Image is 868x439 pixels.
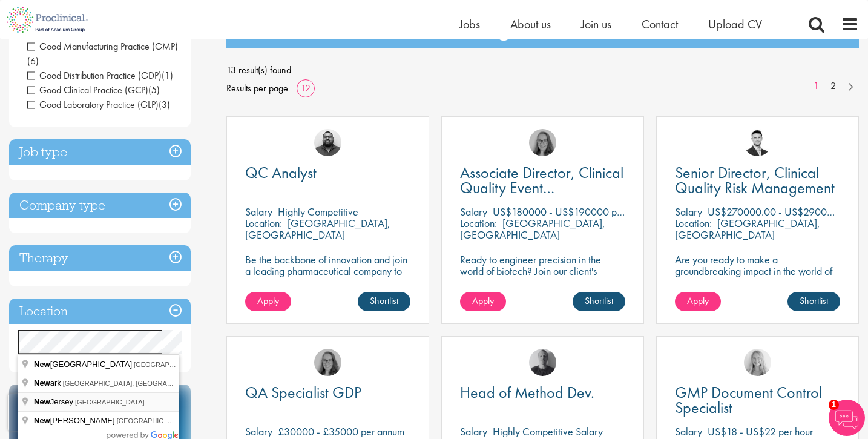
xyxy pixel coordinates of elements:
[27,54,39,67] span: (6)
[34,416,117,425] span: [PERSON_NAME]
[675,385,840,415] a: GMP Document Control Specialist
[9,245,191,271] h3: Therapy
[675,216,820,242] p: [GEOGRAPHIC_DATA], [GEOGRAPHIC_DATA]
[8,394,163,431] iframe: reCAPTCHA
[642,16,678,32] a: Contact
[245,385,410,400] a: QA Specialist GDP
[9,193,191,219] h3: Company type
[27,69,173,82] span: Good Distribution Practice (GDP)
[581,16,611,32] a: Join us
[27,98,159,111] span: Good Laboratory Practice (GLP)
[824,79,842,93] a: 2
[675,424,702,438] span: Salary
[460,205,487,219] span: Salary
[34,397,50,406] span: New
[245,216,390,242] p: [GEOGRAPHIC_DATA], [GEOGRAPHIC_DATA]
[27,40,178,53] span: Good Manufacturing Practice (GMP)
[675,165,840,196] a: Senior Director, Clinical Quality Risk Management
[493,205,655,219] p: US$180000 - US$190000 per annum
[245,165,410,180] a: QC Analyst
[744,349,771,376] img: Shannon Briggs
[159,98,170,111] span: (3)
[460,216,497,230] span: Location:
[529,129,556,156] img: Ingrid Aymes
[34,416,50,425] span: New
[34,378,63,388] span: ark
[687,294,709,307] span: Apply
[34,378,50,388] span: New
[63,380,205,387] span: [GEOGRAPHIC_DATA], [GEOGRAPHIC_DATA]
[675,292,721,311] a: Apply
[744,129,771,156] a: Joshua Godden
[460,165,625,196] a: Associate Director, Clinical Quality Event Management (GCP)
[675,205,702,219] span: Salary
[117,417,259,424] span: [GEOGRAPHIC_DATA], [GEOGRAPHIC_DATA]
[708,424,813,438] p: US$18 - US$22 per hour
[162,69,173,82] span: (1)
[460,385,625,400] a: Head of Method Dev.
[358,292,410,311] a: Shortlist
[27,84,160,96] span: Good Clinical Practice (GCP)
[297,82,315,94] a: 12
[675,162,835,198] span: Senior Director, Clinical Quality Risk Management
[529,349,556,376] img: Felix Zimmer
[148,84,160,96] span: (5)
[493,424,603,438] p: Highly Competitive Salary
[9,139,191,165] h3: Job type
[27,69,162,82] span: Good Distribution Practice (GDP)
[245,382,361,403] span: QA Specialist GDP
[459,16,480,32] a: Jobs
[34,397,75,406] span: Jersey
[573,292,625,311] a: Shortlist
[27,40,178,67] span: Good Manufacturing Practice (GMP)
[27,98,170,111] span: Good Laboratory Practice (GLP)
[245,292,291,311] a: Apply
[278,205,358,219] p: Highly Competitive
[226,61,860,79] span: 13 result(s) found
[257,294,279,307] span: Apply
[510,16,551,32] a: About us
[245,254,410,300] p: Be the backbone of innovation and join a leading pharmaceutical company to help keep life-changin...
[787,292,840,311] a: Shortlist
[34,360,50,369] span: New
[807,79,825,93] a: 1
[245,205,272,219] span: Salary
[460,254,625,311] p: Ready to engineer precision in the world of biotech? Join our client's cutting-edge team and play...
[460,424,487,438] span: Salary
[472,294,494,307] span: Apply
[134,361,276,368] span: [GEOGRAPHIC_DATA], [GEOGRAPHIC_DATA]
[460,382,594,403] span: Head of Method Dev.
[460,292,506,311] a: Apply
[460,216,605,242] p: [GEOGRAPHIC_DATA], [GEOGRAPHIC_DATA]
[9,299,191,325] h3: Location
[278,424,404,438] p: £30000 - £35000 per annum
[34,360,134,369] span: [GEOGRAPHIC_DATA]
[675,216,712,230] span: Location:
[245,424,272,438] span: Salary
[75,398,145,406] span: [GEOGRAPHIC_DATA]
[829,400,865,436] img: Chatbot
[829,400,839,410] span: 1
[708,16,762,32] a: Upload CV
[460,162,623,213] span: Associate Director, Clinical Quality Event Management (GCP)
[675,254,840,311] p: Are you ready to make a groundbreaking impact in the world of biotechnology? Join a growing compa...
[314,129,341,156] img: Ashley Bennett
[245,162,317,183] span: QC Analyst
[226,79,288,97] span: Results per page
[314,349,341,376] img: Ingrid Aymes
[675,382,822,418] span: GMP Document Control Specialist
[245,216,282,230] span: Location:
